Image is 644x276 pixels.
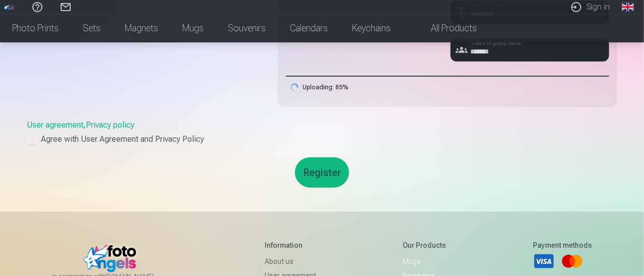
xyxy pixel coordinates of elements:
div: , [27,119,617,145]
a: All products [403,14,489,42]
a: Sets [71,14,113,42]
a: Calendars [278,14,340,42]
a: Mugs [170,14,216,42]
a: User agreement [27,120,84,130]
a: Visa [533,250,555,272]
a: Mastercard [561,250,583,272]
a: Keychains [340,14,403,42]
button: Register [295,157,349,188]
a: Mugs [403,254,447,268]
a: About us [265,254,316,268]
h5: Information [265,240,316,250]
h5: Payment methods [533,240,592,250]
h5: Our products [403,240,447,250]
a: Souvenirs [216,14,278,42]
label: Agree with User Agreement and Privacy Policy [27,133,617,145]
div: 85% [286,76,561,77]
div: Uploading [286,76,351,99]
img: /fa1 [4,4,15,10]
a: Privacy policy [86,120,135,130]
a: Magnets [113,14,170,42]
div: Uploading: 85% [303,84,349,90]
